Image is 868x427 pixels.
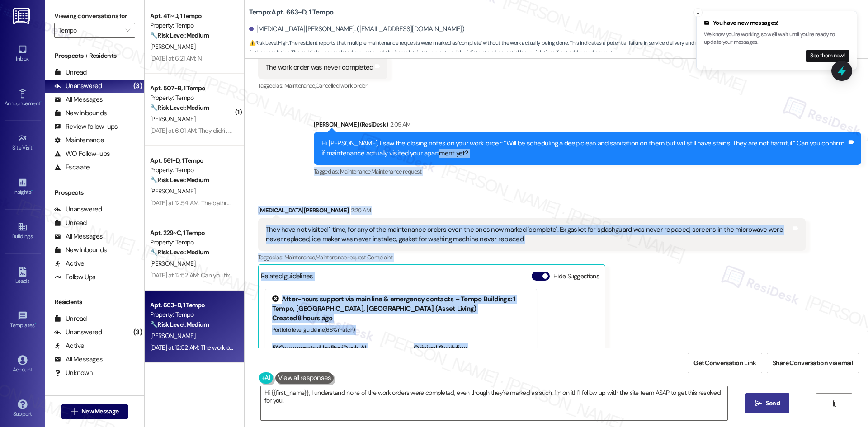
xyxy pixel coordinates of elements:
div: Unread [54,68,87,77]
div: (3) [131,79,144,93]
div: [DATE] at 6:21 AM: N [150,54,202,62]
div: Created 8 hours ago [272,314,530,323]
div: You have new messages! [704,19,849,28]
div: [DATE] at 12:52 AM: Can you fix the other work orders [150,271,288,279]
div: Tagged as: [258,79,388,92]
div: Property: Tempo [150,93,234,103]
div: [PERSON_NAME] (ResiDesk) [314,120,861,132]
textarea: To enrich screen reader interactions, please activate Accessibility in Grammarly extension settings [261,386,727,420]
div: Apt. 507~B, 1 Tempo [150,84,234,93]
strong: 🔧 Risk Level: Medium [150,103,209,112]
strong: ⚠️ Risk Level: High [249,39,288,47]
a: Inbox [5,42,41,66]
div: Active [54,259,85,268]
div: Portfolio level guideline ( 66 % match) [272,325,530,335]
div: [DATE] at 6:01 AM: They didn't come in the room to check [150,127,299,135]
button: Get Conversation Link [688,353,762,373]
p: We know you're working, so we'll wait until you're ready to update your messages. [704,31,849,47]
span: Cancelled work order [316,82,367,89]
div: Escalate [54,163,90,172]
i:  [125,27,130,34]
div: Unanswered [54,81,102,91]
span: [PERSON_NAME] [150,42,195,51]
a: Buildings [5,219,41,244]
div: Property: Tempo [150,165,234,175]
label: Viewing conversations for [54,9,135,23]
div: Unread [54,218,87,228]
input: All communities [58,23,121,38]
div: [MEDICAL_DATA][PERSON_NAME]. ([EMAIL_ADDRESS][DOMAIN_NAME]) [249,24,464,34]
span: • [35,321,36,327]
div: Hi [PERSON_NAME], I saw the closing notes on your work order: “Will be scheduling a deep clean an... [321,139,847,158]
div: New Inbounds [54,108,107,118]
label: Hide Suggestions [553,272,599,281]
button: Close toast [693,8,703,17]
div: Unanswered [54,328,102,337]
div: (3) [131,325,144,339]
b: Original Guideline [414,343,467,352]
strong: 🔧 Risk Level: Medium [150,320,209,328]
span: Maintenance request , [316,253,367,261]
div: Apt. 229~C, 1 Tempo [150,228,234,238]
div: Active [54,341,85,351]
span: • [33,143,34,150]
div: Tagged as: [314,165,861,178]
div: Property: Tempo [150,21,234,30]
div: Review follow-ups [54,122,118,131]
span: Maintenance , [284,253,316,261]
div: The work order was never completed [266,63,373,72]
div: 2:20 AM [349,206,371,215]
div: All Messages [54,232,103,241]
span: [PERSON_NAME] [150,259,195,267]
div: Prospects + Residents [45,51,144,61]
span: Complaint [367,253,392,261]
div: Apt. 411~D, 1 Tempo [150,11,234,21]
div: Unanswered [54,205,102,214]
div: Apt. 663~D, 1 Tempo [150,300,234,310]
a: Support [5,397,41,421]
button: Share Conversation via email [767,353,859,373]
span: [PERSON_NAME] [150,187,195,195]
div: Prospects [45,188,144,197]
span: : The resident reports that multiple maintenance requests were marked as 'complete' without the w... [249,38,868,58]
button: Send [745,393,789,413]
div: New Inbounds [54,245,107,255]
a: Insights • [5,175,41,199]
strong: 🔧 Risk Level: Medium [150,176,209,184]
div: All Messages [54,355,103,364]
span: • [31,188,33,194]
span: [PERSON_NAME] [150,115,195,123]
div: WO Follow-ups [54,149,110,159]
i:  [755,400,762,407]
div: Unknown [54,368,93,378]
a: Leads [5,264,41,288]
strong: 🔧 Risk Level: Medium [150,31,209,39]
strong: 🔧 Risk Level: Medium [150,248,209,256]
div: Follow Ups [54,272,96,282]
div: Related guidelines [261,272,313,285]
span: Maintenance , [340,168,371,175]
div: After-hours support via main line & emergency contacts – Tempo Buildings: 1 Tempo, [GEOGRAPHIC_DA... [272,295,530,314]
span: Get Conversation Link [693,358,756,368]
span: Share Conversation via email [773,358,853,368]
button: New Message [61,404,128,419]
div: They have not visited 1 time, for any of the maintenance orders even the ones now marked "complet... [266,225,791,244]
span: • [40,99,42,105]
i:  [831,400,838,407]
a: Site Visit • [5,131,41,155]
span: [PERSON_NAME] [150,332,195,340]
span: Maintenance , [284,82,316,89]
div: Property: Tempo [150,238,234,247]
a: Templates • [5,308,41,333]
div: [MEDICAL_DATA][PERSON_NAME] [258,206,806,218]
span: Send [766,399,780,408]
button: See them now! [806,50,849,62]
div: All Messages [54,95,103,104]
b: FAQs generated by ResiDesk AI [272,343,366,352]
div: [DATE] at 12:52 AM: The work order was never completed [150,343,299,352]
span: New Message [81,407,118,416]
span: Maintenance request [371,168,422,175]
a: Account [5,352,41,377]
div: [DATE] at 12:54 AM: The bathroom knob is still the same way. [150,199,307,207]
img: ResiDesk Logo [13,8,32,24]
